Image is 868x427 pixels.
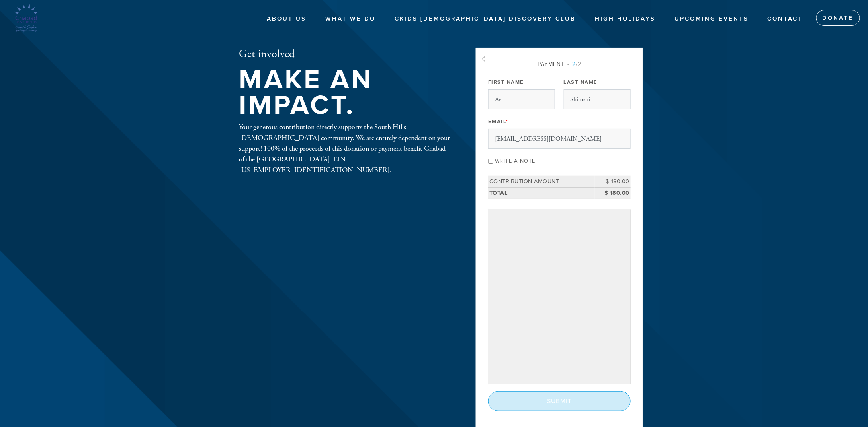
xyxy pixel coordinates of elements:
[567,61,581,68] span: /2
[488,391,631,411] input: Submit
[506,118,509,125] span: This field is required.
[816,10,860,26] a: Donate
[239,67,450,118] h1: Make an impact.
[488,79,524,86] label: First Name
[595,187,631,199] td: $ 180.00
[488,187,595,199] td: Total
[488,60,631,68] div: Payment
[239,122,450,175] div: Your generous contribution directly supports the South Hills [DEMOGRAPHIC_DATA] community. We are...
[762,12,809,27] a: Contact
[319,12,381,27] a: What We Do
[239,48,450,61] h2: Get involved
[490,211,629,382] iframe: To enrich screen reader interactions, please activate Accessibility in Grammarly extension settings
[488,176,595,188] td: Contribution Amount
[389,12,582,27] a: CKids [DEMOGRAPHIC_DATA] Discovery Club
[572,61,576,68] span: 2
[261,12,312,27] a: About us
[595,176,631,188] td: $ 180.00
[589,12,661,27] a: High Holidays
[669,12,755,27] a: Upcoming Events
[488,118,508,125] label: Email
[495,158,536,164] label: Write a note
[12,4,41,33] img: Untitled%20design%20%2817%29.png
[564,79,598,86] label: Last Name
